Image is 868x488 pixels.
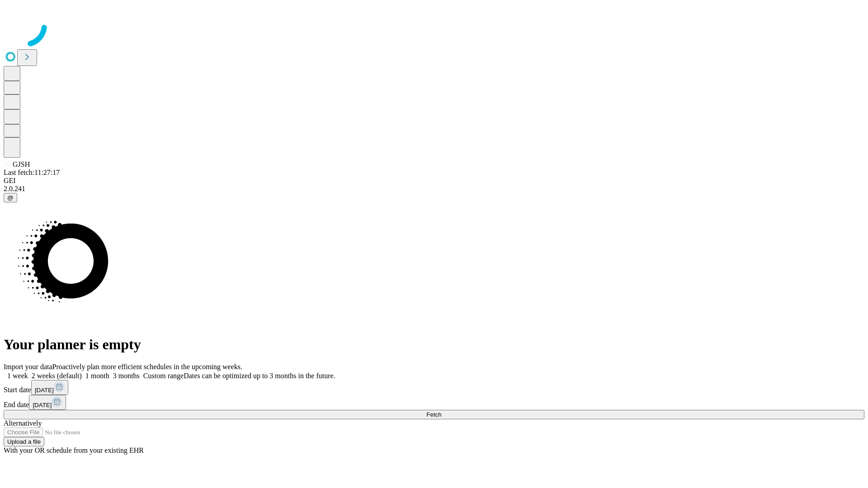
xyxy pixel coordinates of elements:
[29,395,66,410] button: [DATE]
[4,437,44,446] button: Upload a file
[4,185,864,193] div: 2.0.241
[426,411,441,418] span: Fetch
[4,410,864,419] button: Fetch
[113,372,140,380] span: 3 months
[31,380,68,395] button: [DATE]
[4,169,60,176] span: Last fetch: 11:27:17
[33,402,52,408] span: [DATE]
[4,395,864,410] div: End date
[7,372,28,380] span: 1 week
[7,194,14,201] span: @
[32,372,82,380] span: 2 weeks (default)
[4,380,864,395] div: Start date
[35,387,54,394] span: [DATE]
[4,193,17,202] button: @
[4,446,144,454] span: With your OR schedule from your existing EHR
[85,372,109,380] span: 1 month
[13,160,30,168] span: GJSH
[143,372,184,380] span: Custom range
[4,363,52,371] span: Import your data
[4,177,864,185] div: GEI
[4,336,864,353] h1: Your planner is empty
[52,363,242,371] span: Proactively plan more efficient schedules in the upcoming weeks.
[4,419,42,427] span: Alternatively
[184,372,335,380] span: Dates can be optimized up to 3 months in the future.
